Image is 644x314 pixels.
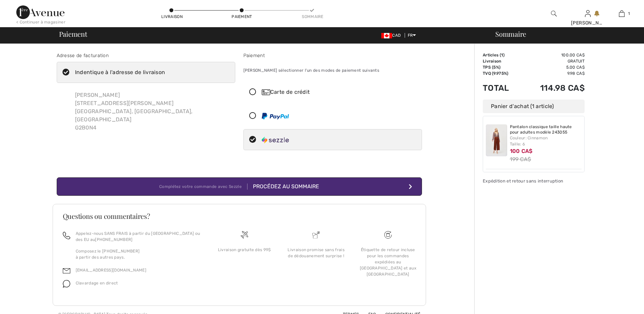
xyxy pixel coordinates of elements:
div: Indentique à l'adresse de livraison [75,68,165,76]
div: Étiquette de retour incluse pour les commandes expédiées au [GEOGRAPHIC_DATA] et aux [GEOGRAPHIC_... [357,247,419,277]
img: Sezzle [262,137,289,143]
td: 100.00 CA$ [521,52,585,58]
td: Gratuit [521,58,585,64]
img: Canadian Dollar [381,33,392,38]
td: 5.00 CA$ [521,64,585,70]
img: PayPal [262,113,289,119]
div: Procédez au sommaire [247,182,319,191]
div: Sommaire [487,31,640,37]
div: Complétez votre commande avec Sezzle [159,184,247,190]
p: Composez le [PHONE_NUMBER] à partir des autres pays. [76,248,200,260]
img: recherche [551,10,557,18]
div: < Continuer à magasiner [16,19,66,25]
img: Livraison gratuite dès 99$ [384,231,392,239]
div: [PERSON_NAME] [STREET_ADDRESS][PERSON_NAME] [GEOGRAPHIC_DATA], [GEOGRAPHIC_DATA], [GEOGRAPHIC_DAT... [70,86,235,137]
div: [PERSON_NAME] [571,19,604,27]
span: 1 [501,53,503,57]
button: Complétez votre commande avec Sezzle Procédez au sommaire [57,177,422,196]
div: Carte de crédit [262,88,417,96]
span: 1 [628,11,630,17]
img: Mon panier [619,10,625,18]
h3: Questions ou commentaires? [63,213,416,220]
span: 100 CA$ [510,148,533,154]
img: chat [63,280,70,287]
div: Panier d'achat (1 article) [483,100,585,113]
span: FR [408,33,416,38]
td: Articles ( ) [483,52,521,58]
s: 199 CA$ [510,156,531,162]
img: Carte de crédit [262,89,270,95]
div: Expédition et retour sans interruption [483,178,585,184]
p: Appelez-nous SANS FRAIS à partir du [GEOGRAPHIC_DATA] ou des EU au [76,230,200,243]
img: call [63,232,70,239]
a: [EMAIL_ADDRESS][DOMAIN_NAME] [76,268,146,273]
span: Paiement [59,31,87,37]
div: Paiement [232,14,252,20]
div: Paiement [243,52,422,59]
div: [PERSON_NAME] sélectionner l'un des modes de paiement suivants [243,62,422,79]
a: 1 [605,10,638,18]
div: Livraison gratuite dès 99$ [214,247,275,253]
img: email [63,267,70,275]
td: 114.98 CA$ [521,76,585,100]
img: Pantalon classique taille haute pour adultes modèle 243055 [486,124,507,156]
img: Livraison promise sans frais de dédouanement surprise&nbsp;! [312,231,320,239]
span: CAD [381,33,403,38]
div: Sommaire [302,14,322,20]
img: Mes infos [585,10,591,18]
div: Adresse de facturation [57,52,235,59]
a: [PHONE_NUMBER] [95,237,132,242]
div: Couleur: Cinnamon Taille: 6 [510,135,582,147]
div: Livraison [161,14,182,20]
td: Total [483,76,521,100]
a: Se connecter [585,10,591,17]
span: Clavardage en direct [76,281,118,285]
div: Livraison promise sans frais de dédouanement surprise ! [286,247,347,259]
td: TVQ (9.975%) [483,70,521,76]
a: Pantalon classique taille haute pour adultes modèle 243055 [510,124,582,135]
td: TPS (5%) [483,64,521,70]
td: 9.98 CA$ [521,70,585,76]
img: Livraison gratuite dès 99$ [241,231,248,239]
td: Livraison [483,58,521,64]
img: 1ère Avenue [16,5,65,19]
